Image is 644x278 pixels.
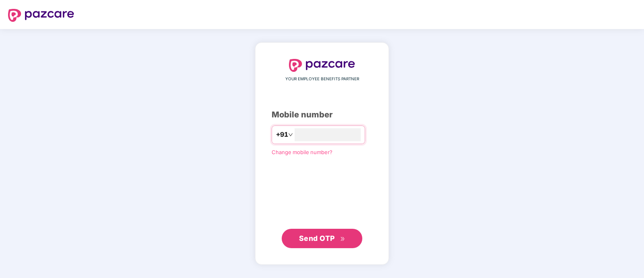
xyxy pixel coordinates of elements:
[272,109,372,121] div: Mobile number
[299,234,335,242] span: Send OTP
[272,149,332,155] a: Change mobile number?
[289,59,355,72] img: logo
[282,229,362,248] button: Send OTPdouble-right
[8,9,74,22] img: logo
[285,76,359,82] span: YOUR EMPLOYEE BENEFITS PARTNER
[288,132,293,137] span: down
[340,236,345,242] span: double-right
[276,130,288,140] span: +91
